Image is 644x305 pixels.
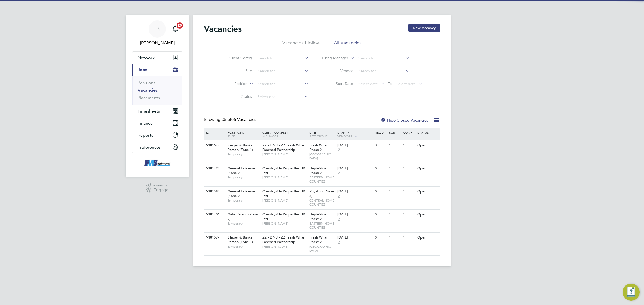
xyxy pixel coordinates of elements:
[309,235,329,244] span: Fresh Wharf Phase 2
[262,212,305,221] span: Countryside Properties UK Ltd
[402,140,416,150] div: 1
[224,128,261,141] div: Position /
[408,24,440,32] button: New Vacancy
[154,25,161,32] span: LS
[138,55,155,60] span: Network
[132,52,182,64] button: Network
[416,128,439,137] div: Status
[138,67,147,72] span: Jobs
[132,40,182,46] span: Lawrence Schott
[262,134,278,138] span: Manager
[309,166,326,175] span: Heybridge Phase 2
[388,128,402,137] div: Sub
[126,15,189,177] nav: Main navigation
[282,40,320,49] li: Vacancies I follow
[262,189,305,198] span: Countryside Properties UK Ltd
[138,80,155,85] a: Positions
[374,140,387,150] div: 0
[153,188,169,192] span: Engage
[177,22,183,29] span: 20
[334,40,362,49] li: All Vacancies
[388,163,402,173] div: 1
[416,187,439,196] div: Open
[374,163,387,173] div: 0
[357,68,409,75] input: Search for...
[228,212,258,221] span: Gate Person (Zone 2)
[138,121,153,126] span: Finance
[309,212,326,221] span: Heybridge Phase 2
[623,284,640,301] button: Engage Resource Center
[228,152,260,157] span: Temporary
[217,81,247,87] label: Position
[337,235,372,240] div: [DATE]
[337,240,341,244] span: 2
[336,128,374,141] div: Start /
[317,55,348,61] label: Hiring Manager
[262,221,307,226] span: [PERSON_NAME]
[261,128,308,141] div: Client Config /
[132,141,182,153] button: Preferences
[205,163,224,173] div: V181423
[205,233,224,243] div: V181677
[337,134,352,138] span: Vendors
[309,152,335,161] span: [GEOGRAPHIC_DATA]
[205,140,224,150] div: V181678
[309,175,335,184] span: EASTERN HOME COUNTIES
[402,187,416,196] div: 1
[221,94,252,99] label: Status
[374,233,387,243] div: 0
[309,221,335,230] span: EASTERN HOME COUNTIES
[374,187,387,196] div: 0
[228,175,260,180] span: Temporary
[262,143,306,152] span: ZZ - DNU - ZZ Fresh Wharf Deemed Partnership
[221,68,252,73] label: Site
[132,20,182,46] a: LS[PERSON_NAME]
[357,55,409,62] input: Search for...
[337,171,341,175] span: 2
[308,128,336,141] div: Site /
[322,81,353,86] label: Start Date
[402,210,416,220] div: 1
[143,159,171,167] img: f-mead-logo-retina.png
[221,55,252,60] label: Client Config
[337,166,372,171] div: [DATE]
[388,233,402,243] div: 1
[228,143,253,152] span: Slinger & Banks Person (Zone 1)
[337,212,372,217] div: [DATE]
[228,134,235,138] span: Type
[153,183,169,188] span: Powered by
[262,166,305,175] span: Countryside Properties UK Ltd
[402,128,416,137] div: Conf
[416,163,439,173] div: Open
[256,80,309,88] input: Search for...
[205,128,224,137] div: ID
[322,68,353,73] label: Vendor
[262,198,307,203] span: [PERSON_NAME]
[309,134,328,138] span: Site Group
[337,189,372,194] div: [DATE]
[138,109,160,114] span: Timesheets
[228,244,260,249] span: Temporary
[374,128,387,137] div: Reqd
[205,187,224,196] div: V181583
[170,20,181,38] a: 20
[204,24,242,34] h2: Vacancies
[386,80,393,87] span: To
[416,140,439,150] div: Open
[132,76,182,105] div: Jobs
[416,210,439,220] div: Open
[380,118,428,123] label: Hide Closed Vacancies
[388,140,402,150] div: 1
[337,148,341,152] span: 2
[262,175,307,180] span: [PERSON_NAME]
[228,221,260,226] span: Temporary
[396,81,416,86] span: Select date
[374,210,387,220] div: 0
[256,68,309,75] input: Search for...
[204,117,257,122] div: Showing
[228,235,253,244] span: Slinger & Banks Person (Zone 1)
[138,88,158,93] a: Vacancies
[337,143,372,148] div: [DATE]
[138,95,160,100] a: Placements
[309,189,334,198] span: Royston (Phase 3)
